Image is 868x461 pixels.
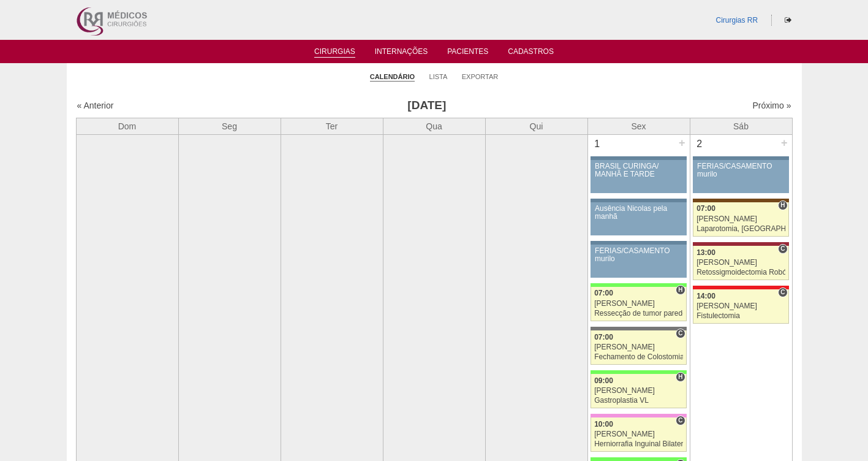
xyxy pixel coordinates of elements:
a: H 07:00 [PERSON_NAME] Laparotomia, [GEOGRAPHIC_DATA], Drenagem, Bridas [693,202,788,237]
th: Qua [383,118,485,134]
div: Ausência Nicolas pela manhã [595,205,682,221]
div: 2 [690,135,709,153]
div: Key: Aviso [591,156,686,160]
a: « Anterior [77,101,114,110]
a: C 10:00 [PERSON_NAME] Herniorrafia Inguinal Bilateral [591,417,686,452]
div: Key: Santa Catarina [591,327,686,330]
i: Sair [785,17,791,24]
a: Cadastros [508,47,554,59]
div: [PERSON_NAME] [696,259,785,267]
th: Dom [76,118,178,134]
span: 07:00 [594,289,613,297]
span: Consultório [676,329,685,338]
div: [PERSON_NAME] [594,430,683,438]
a: Lista [429,72,448,81]
a: H 07:00 [PERSON_NAME] Ressecção de tumor parede abdominal pélvica [591,287,686,321]
div: Key: Santa Joana [693,199,788,202]
div: 1 [588,135,607,153]
div: Key: Albert Einstein [591,414,686,417]
div: Ressecção de tumor parede abdominal pélvica [594,310,683,318]
span: 07:00 [594,333,613,341]
span: Consultório [778,288,787,297]
div: Fechamento de Colostomia ou Enterostomia [594,353,683,361]
span: 14:00 [696,292,715,300]
a: FÉRIAS/CASAMENTO murilo [693,160,788,193]
a: Ausência Nicolas pela manhã [591,202,686,235]
th: Sáb [690,118,792,134]
div: + [677,135,687,151]
div: Key: Brasil [591,457,686,461]
div: Key: Assunção [693,286,788,289]
div: [PERSON_NAME] [594,343,683,351]
a: Próximo » [752,101,791,110]
div: Fistulectomia [696,312,785,320]
div: Gastroplastia VL [594,397,683,405]
div: FÉRIAS/CASAMENTO murilo [697,162,785,178]
div: [PERSON_NAME] [696,302,785,310]
div: Key: Brasil [591,283,686,287]
span: Hospital [676,372,685,382]
span: Hospital [676,285,685,295]
div: FÉRIAS/CASAMENTO murilo [595,247,682,263]
span: Consultório [676,416,685,425]
a: Cirurgias [314,47,355,58]
span: 10:00 [594,420,613,429]
span: 09:00 [594,376,613,385]
span: 13:00 [696,248,715,257]
div: + [779,135,790,151]
span: Hospital [778,200,787,210]
div: Key: Aviso [591,199,686,202]
a: Cirurgias RR [715,16,758,25]
a: Pacientes [447,47,488,59]
a: FÉRIAS/CASAMENTO murilo [591,245,686,278]
div: Key: Aviso [591,241,686,245]
div: Key: Brasil [591,370,686,374]
div: BRASIL CURINGA/ MANHÃ E TARDE [595,162,682,178]
a: C 07:00 [PERSON_NAME] Fechamento de Colostomia ou Enterostomia [591,330,686,365]
h3: [DATE] [248,97,605,115]
div: [PERSON_NAME] [594,300,683,308]
a: C 13:00 [PERSON_NAME] Retossigmoidectomia Robótica [693,246,788,280]
div: [PERSON_NAME] [696,215,785,223]
span: 07:00 [696,204,715,213]
span: Consultório [778,244,787,254]
th: Ter [281,118,383,134]
th: Qui [485,118,587,134]
div: Retossigmoidectomia Robótica [696,269,785,276]
a: Exportar [462,72,499,81]
div: Laparotomia, [GEOGRAPHIC_DATA], Drenagem, Bridas [696,225,785,233]
a: C 14:00 [PERSON_NAME] Fistulectomia [693,289,788,324]
div: Key: Aviso [693,156,788,160]
a: Internações [375,47,428,59]
div: [PERSON_NAME] [594,387,683,395]
div: Key: Sírio Libanês [693,242,788,246]
a: H 09:00 [PERSON_NAME] Gastroplastia VL [591,374,686,408]
a: BRASIL CURINGA/ MANHÃ E TARDE [591,160,686,193]
th: Sex [587,118,690,134]
div: Herniorrafia Inguinal Bilateral [594,440,683,448]
th: Seg [178,118,281,134]
a: Calendário [370,72,415,82]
